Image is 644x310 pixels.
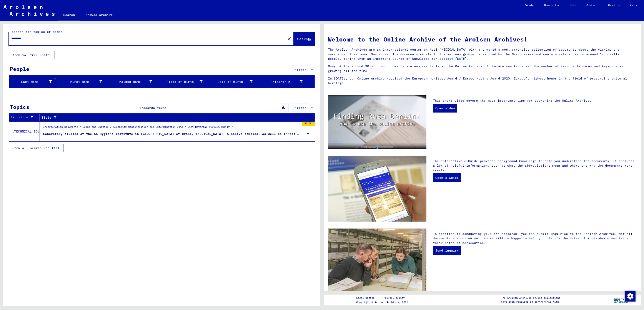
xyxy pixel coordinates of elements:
img: eguide.jpg [328,156,427,221]
div: Maiden Name [111,80,152,84]
div: People [10,65,29,73]
p: The interactive e-Guide provides background knowledge to help you understand the documents. It in... [433,159,636,172]
div: Prisoner # [261,80,303,84]
a: Legal notice [356,296,378,300]
div: Date of Birth [211,80,253,84]
span: records found [141,106,167,110]
button: Show all search results [9,144,63,152]
div: Signature [11,114,40,121]
a: Open e-Guide [433,173,461,182]
button: Archival tree units [9,51,55,59]
p: The Arolsen Archives are an international center on Nazi [MEDICAL_DATA] with the world’s most ext... [328,47,637,61]
div: Incarceration Documents / Camps and Ghettos / Auschwitz Concentration and Extermination Camp / Li... [43,125,235,131]
div: 28167 [302,122,315,126]
a: Send inquiry [433,246,461,255]
div: Prisoner # [261,78,309,85]
p: In [DATE], our Online Archive received the European Heritage Award / Europa Nostra Award 2020, Eu... [328,76,637,85]
mat-header-cell: Place of Birth [159,76,209,88]
span: Show all search results [12,146,57,150]
button: Clear [285,34,294,43]
mat-icon: close [287,36,292,41]
div: Place of Birth [161,78,209,85]
div: Laboratory studies of the SS Hygiene Institute in [GEOGRAPHIC_DATA] of urine, [MEDICAL_DATA], & s... [43,132,300,136]
div: Last Name [11,78,59,85]
div: Signature [11,115,34,120]
mat-header-cell: Prisoner # [259,76,314,88]
p: This short video covers the most important tips for searching the Online Archive. [433,98,636,103]
button: Search [294,32,315,45]
img: Change consent [625,291,636,302]
span: EN [630,4,635,7]
div: Maiden Name [111,78,159,85]
a: Search [58,10,80,21]
td: [TECHNICAL_ID] [9,121,40,141]
img: inquiries.jpg [328,229,427,294]
div: | [356,296,410,300]
div: Title [42,115,304,120]
p: In addition to conducting your own research, you can submit inquiries to the Arolsen Archives. No... [433,232,636,245]
p: The Arolsen Archives online collections [501,296,560,300]
img: Arolsen_neg.svg [3,5,55,16]
mat-header-cell: Maiden Name [109,76,159,88]
div: Last Name [11,80,52,84]
button: Filter [291,66,310,74]
a: Privacy policy [380,296,410,300]
mat-header-cell: Date of Birth [209,76,259,88]
span: Search [297,37,310,41]
h1: Welcome to the Online Archive of the Arolsen Archives! [328,35,637,44]
span: Filter [295,68,306,72]
img: video.jpg [328,95,427,149]
span: Filter [295,106,306,110]
mat-header-cell: First Name [59,76,109,88]
span: 1 [139,106,141,110]
mat-header-cell: Last Name [9,76,59,88]
div: Title [42,114,310,121]
div: Topics [10,103,29,111]
div: First Name [61,80,102,84]
a: Browse archive [80,10,118,20]
p: Many of the around 30 million documents are now available in the Online Archive of the Arolsen Ar... [328,64,637,73]
mat-label: Search for topics or names [12,30,63,34]
div: Place of Birth [161,80,202,84]
img: yv_logo.png [613,294,629,305]
button: Filter [291,104,310,112]
p: Copyright © Arolsen Archives, 2021 [356,300,410,304]
div: First Name [61,78,109,85]
p: have been realized in partnership with [501,300,560,304]
a: Open video [433,104,457,113]
div: Date of Birth [211,78,259,85]
div: Change consent [625,291,635,301]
